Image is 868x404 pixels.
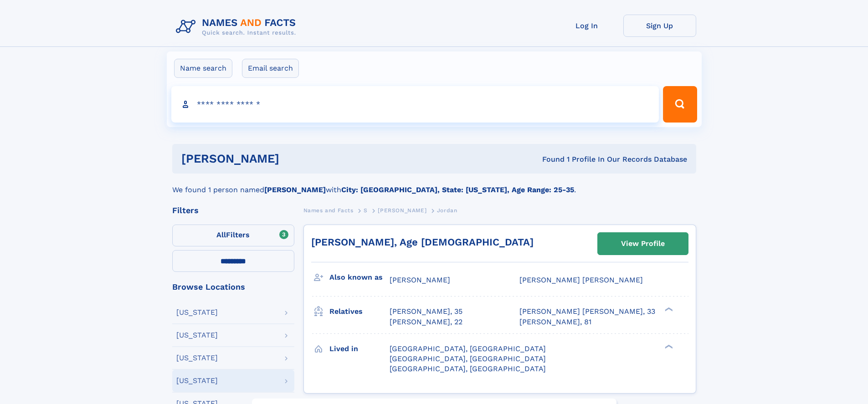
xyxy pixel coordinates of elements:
a: [PERSON_NAME] [378,205,426,216]
div: ❯ [663,307,673,312]
b: City: [GEOGRAPHIC_DATA], State: [US_STATE], Age Range: 25-35 [341,185,574,194]
a: [PERSON_NAME] [PERSON_NAME], 33 [519,307,655,317]
h3: Relatives [329,304,390,319]
b: [PERSON_NAME] [264,185,326,194]
div: [US_STATE] [176,377,218,384]
span: [GEOGRAPHIC_DATA], [GEOGRAPHIC_DATA] [390,344,546,353]
span: [GEOGRAPHIC_DATA], [GEOGRAPHIC_DATA] [390,354,546,363]
span: [PERSON_NAME] [PERSON_NAME] [519,276,643,284]
div: View Profile [621,233,665,254]
a: [PERSON_NAME], 81 [519,317,591,327]
span: [PERSON_NAME] [390,276,450,284]
div: [US_STATE] [176,332,218,339]
div: [US_STATE] [176,309,218,316]
img: Logo Names and Facts [172,15,303,39]
a: [PERSON_NAME], 35 [390,307,462,317]
a: Log In [550,15,623,37]
button: Search Button [663,86,697,123]
a: [PERSON_NAME], 22 [390,317,462,327]
div: Found 1 Profile In Our Records Database [411,154,687,164]
input: search input [171,86,659,123]
a: [PERSON_NAME], Age [DEMOGRAPHIC_DATA] [311,236,534,248]
div: We found 1 person named with . [172,174,696,195]
a: S [364,205,368,216]
div: Browse Locations [172,283,294,291]
span: [GEOGRAPHIC_DATA], [GEOGRAPHIC_DATA] [390,364,546,373]
label: Name search [174,59,232,78]
span: Jordan [437,207,457,214]
a: View Profile [598,233,688,255]
span: All [216,230,226,239]
div: ❯ [663,343,673,349]
h3: Lived in [329,341,390,357]
h1: [PERSON_NAME] [181,153,411,164]
span: S [364,207,368,214]
div: [US_STATE] [176,354,218,362]
a: Names and Facts [303,205,354,216]
label: Email search [242,59,299,78]
a: Sign Up [623,15,696,37]
div: Filters [172,206,294,215]
label: Filters [172,225,294,246]
span: [PERSON_NAME] [378,207,426,214]
h3: Also known as [329,270,390,285]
